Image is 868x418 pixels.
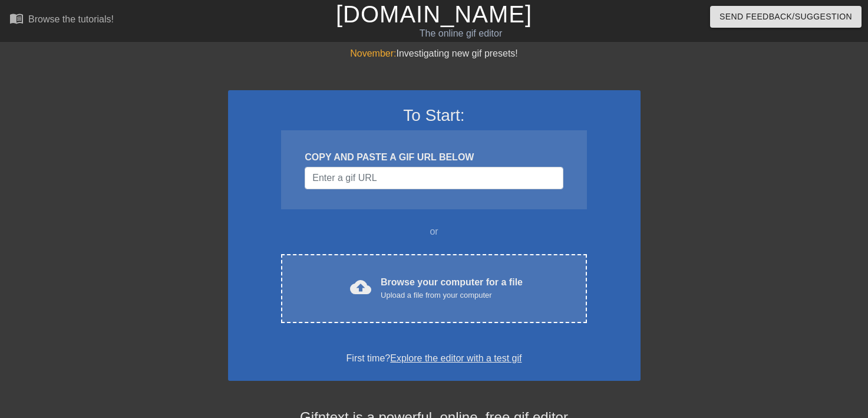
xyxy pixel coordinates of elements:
button: Send Feedback/Suggestion [710,6,862,28]
span: cloud_upload [350,277,371,298]
input: Username [305,167,563,189]
div: Browse the tutorials! [28,14,114,24]
div: First time? [243,351,625,366]
div: The online gif editor [295,27,626,41]
a: Browse the tutorials! [9,11,114,29]
div: Upload a file from your computer [381,289,523,301]
span: menu_book [9,11,24,25]
div: Investigating new gif presets! [228,47,641,61]
span: Send Feedback/Suggestion [720,9,852,24]
span: November: [350,48,396,58]
div: or [259,225,610,239]
a: [DOMAIN_NAME] [336,1,532,27]
h3: To Start: [243,106,625,126]
div: Browse your computer for a file [381,275,523,301]
div: COPY AND PASTE A GIF URL BELOW [305,150,563,164]
a: Explore the editor with a test gif [390,353,522,363]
